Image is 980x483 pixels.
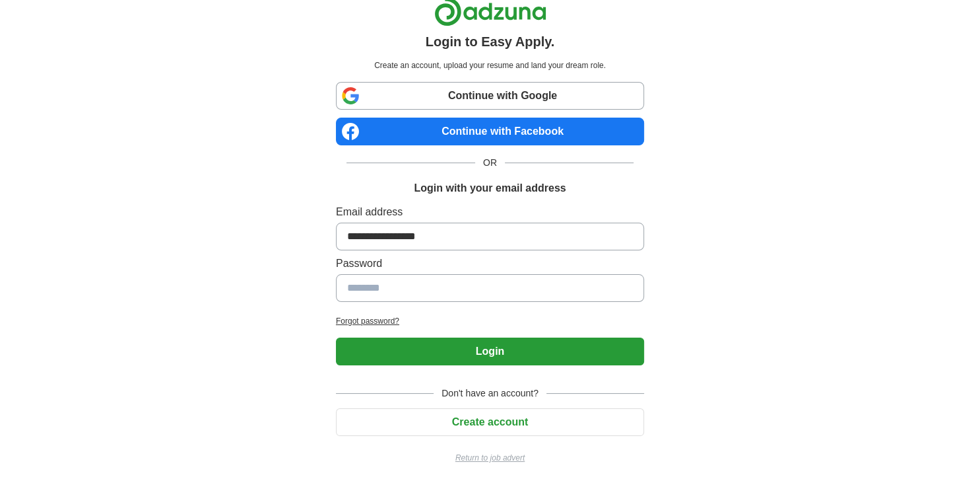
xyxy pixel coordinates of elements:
[434,387,546,400] span: Don't have an account?
[336,452,644,464] a: Return to job advert
[475,156,505,170] span: OR
[336,416,644,427] a: Create account
[336,315,644,327] a: Forgot password?
[336,82,644,110] a: Continue with Google
[336,338,644,365] button: Login
[336,204,644,220] label: Email address
[336,256,644,272] label: Password
[426,32,555,52] h1: Login to Easy Apply.
[414,180,566,196] h1: Login with your email address
[339,59,641,71] p: Create an account, upload your resume and land your dream role.
[336,408,644,436] button: Create account
[336,118,644,145] a: Continue with Facebook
